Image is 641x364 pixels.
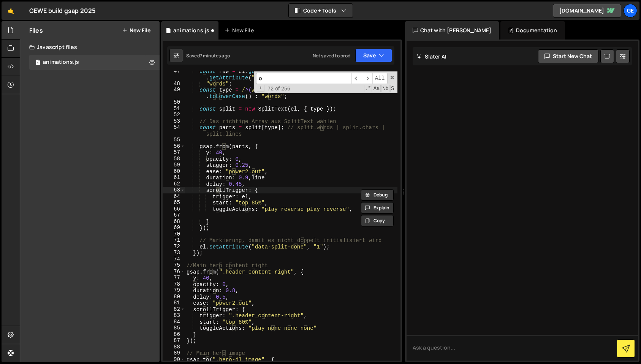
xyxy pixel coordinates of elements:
[163,143,185,150] div: 56
[538,49,598,63] button: Start new chat
[163,124,185,137] div: 54
[163,218,185,225] div: 68
[163,112,185,118] div: 52
[256,73,351,84] input: Search for
[12,12,18,18] img: logo_orange.svg
[163,174,185,181] div: 61
[163,118,185,125] div: 53
[163,231,185,237] div: 70
[163,181,185,187] div: 62
[43,59,79,66] div: animations.js
[163,306,185,313] div: 82
[122,27,150,33] button: New File
[36,60,40,66] span: 1
[163,187,185,193] div: 63
[163,206,185,212] div: 66
[163,325,185,331] div: 85
[313,52,351,59] div: Not saved to prod
[200,52,230,59] div: 7 minutes ago
[373,85,381,92] span: CaseSensitive Search
[416,53,447,60] h2: Slater AI
[31,48,37,54] img: tab_domain_overview_orange.svg
[163,300,185,306] div: 81
[225,27,256,34] div: New File
[163,250,185,256] div: 73
[264,85,293,92] span: 72 of 256
[163,287,185,294] div: 79
[163,269,185,275] div: 76
[163,212,185,218] div: 67
[364,85,372,92] span: RegExp Search
[163,68,185,81] div: 47
[163,356,185,363] div: 90
[163,294,185,300] div: 80
[362,73,372,84] span: ​
[355,49,392,62] button: Save
[163,281,185,288] div: 78
[163,156,185,162] div: 58
[500,21,565,40] div: Documentation
[372,73,388,84] span: Alt-Enter
[163,168,185,175] div: 60
[361,215,394,226] button: Copy
[29,55,160,70] div: 16828/45989.js
[163,319,185,325] div: 84
[163,87,185,99] div: 49
[20,40,160,55] div: Javascript files
[163,350,185,356] div: 89
[624,4,637,17] a: GE
[39,49,56,54] div: Domain
[163,237,185,244] div: 71
[553,4,621,17] a: [DOMAIN_NAME]
[361,202,394,214] button: Explain
[163,137,185,143] div: 55
[163,256,185,263] div: 74
[361,189,394,201] button: Debug
[163,262,185,269] div: 75
[257,85,265,92] span: Toggle Replace mode
[12,20,18,26] img: website_grey.svg
[186,52,230,59] div: Saved
[20,20,126,26] div: Domain: [PERSON_NAME][DOMAIN_NAME]
[163,337,185,344] div: 87
[163,331,185,338] div: 86
[163,199,185,206] div: 65
[163,244,185,250] div: 72
[163,312,185,319] div: 83
[163,344,185,350] div: 88
[29,26,43,35] h2: Files
[74,48,80,54] img: tab_keywords_by_traffic_grey.svg
[82,49,131,54] div: Keywords nach Traffic
[381,85,389,92] span: Whole Word Search
[163,162,185,168] div: 59
[405,21,499,40] div: Chat with [PERSON_NAME]
[173,27,209,34] div: animations.js
[390,85,395,92] span: Search In Selection
[351,73,362,84] span: ​
[163,225,185,231] div: 69
[21,12,37,18] div: v 4.0.25
[163,193,185,200] div: 64
[163,106,185,112] div: 51
[289,4,353,17] button: Code + Tools
[163,99,185,106] div: 50
[2,2,20,20] a: 🤙
[163,81,185,87] div: 48
[29,6,95,15] div: GEWE build gsap 2025
[163,275,185,281] div: 77
[163,149,185,156] div: 57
